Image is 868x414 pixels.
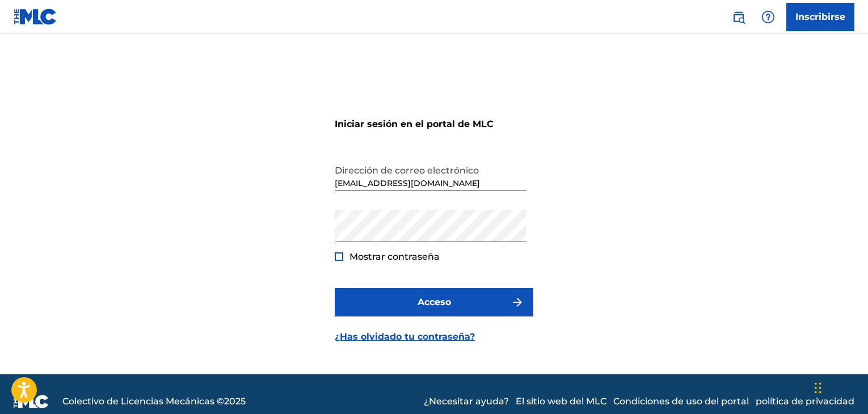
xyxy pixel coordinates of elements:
iframe: Widget de chat [811,360,868,414]
a: Inscribirse [786,3,854,31]
font: Inscribirse [795,11,845,22]
div: Chat Widget [811,360,868,414]
div: Arrastrar [815,371,821,405]
a: Búsqueda pública [727,6,750,28]
a: política de privacidad [756,395,854,408]
font: El sitio web del MLC [516,396,606,407]
img: Logotipo del MLC [14,9,57,25]
font: ¿Necesitar ayuda? [424,396,509,407]
font: política de privacidad [756,396,854,407]
img: buscar [732,10,745,24]
font: Iniciar sesión en el portal de MLC [335,119,494,129]
a: Condiciones de uso del portal [613,395,749,408]
a: El sitio web del MLC [516,395,606,408]
font: 2025 [224,396,246,407]
img: ayuda [761,10,775,24]
font: Acceso [418,297,451,307]
font: Colectivo de Licencias Mecánicas © [62,396,224,407]
img: logo [14,395,49,408]
img: f7272a7cc735f4ea7f67.svg [511,295,524,309]
a: ¿Necesitar ayuda? [424,395,509,408]
button: Acceso [335,288,533,316]
font: ¿Has olvidado tu contraseña? [335,331,475,342]
font: Condiciones de uso del portal [613,396,749,407]
div: Ayuda [757,6,779,28]
font: Mostrar contraseña [349,251,440,262]
a: ¿Has olvidado tu contraseña? [335,330,475,344]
